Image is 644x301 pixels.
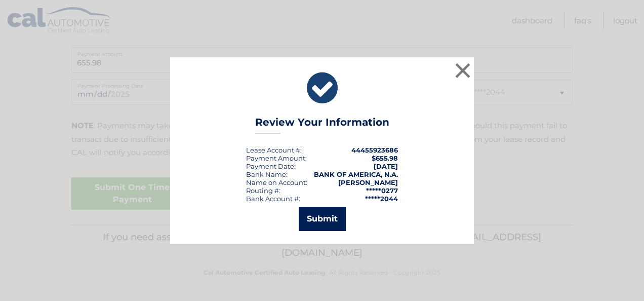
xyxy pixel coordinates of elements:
[314,170,398,178] strong: BANK OF AMERICA, N.A.
[372,154,398,162] span: $655.98
[453,60,473,81] button: ×
[246,162,294,170] span: Payment Date
[255,116,389,134] h3: Review Your Information
[374,162,398,170] span: [DATE]
[338,178,398,186] strong: [PERSON_NAME]
[299,207,346,231] button: Submit
[246,178,307,186] div: Name on Account:
[246,146,302,154] div: Lease Account #:
[246,195,300,203] div: Bank Account #:
[246,170,288,178] div: Bank Name:
[246,186,280,195] div: Routing #:
[246,162,296,170] div: :
[246,154,307,162] div: Payment Amount:
[351,146,398,154] strong: 44455923686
